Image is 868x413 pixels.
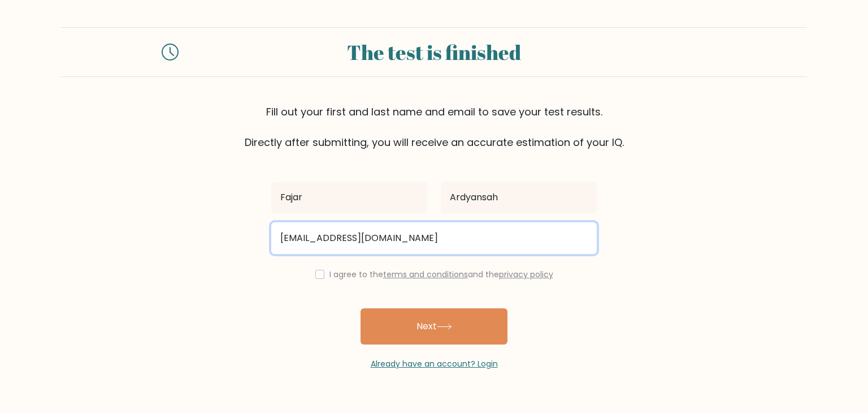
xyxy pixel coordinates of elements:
input: Email [271,222,597,254]
div: Fill out your first and last name and email to save your test results. Directly after submitting,... [61,104,807,150]
div: The test is finished [192,37,676,67]
input: First name [271,182,427,213]
button: Next [361,308,507,345]
label: I agree to the and the [329,269,553,280]
a: terms and conditions [383,269,468,280]
input: Last name [441,182,597,213]
a: privacy policy [499,269,553,280]
a: Already have an account? Login [371,358,498,369]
